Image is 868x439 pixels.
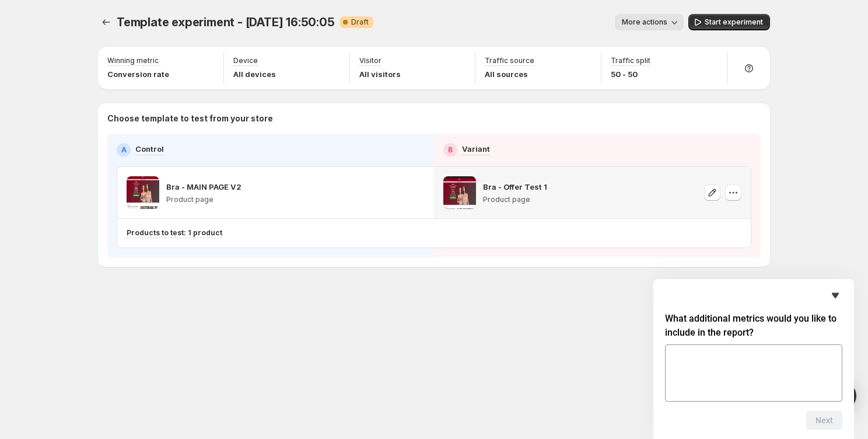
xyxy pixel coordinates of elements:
[806,411,842,430] button: Next question
[233,56,258,65] p: Device
[121,145,127,155] h2: A
[233,68,276,80] p: All devices
[448,145,453,155] h2: B
[485,68,534,80] p: All sources
[117,15,335,29] span: Template experiment - [DATE] 16:50:05
[127,228,222,238] p: Products to test: 1 product
[688,14,770,30] button: Start experiment
[485,56,534,65] p: Traffic source
[705,18,763,27] span: Start experiment
[615,14,684,30] button: More actions
[166,181,242,193] p: Bra - MAIN PAGE V2
[107,56,159,65] p: Winning metric
[665,288,842,430] div: What additional metrics would you like to include in the report?
[107,113,761,124] p: Choose template to test from your store
[135,143,164,155] p: Control
[483,195,547,204] p: Product page
[665,344,842,402] textarea: What additional metrics would you like to include in the report?
[611,56,650,65] p: Traffic split
[462,143,490,155] p: Variant
[351,18,369,27] span: Draft
[665,312,842,340] h2: What additional metrics would you like to include in the report?
[443,176,476,209] img: Bra - Offer Test 1
[483,181,547,193] p: Bra - Offer Test 1
[107,68,169,80] p: Conversion rate
[98,14,114,30] button: Experiments
[622,18,667,27] span: More actions
[127,176,159,209] img: Bra - MAIN PAGE V2
[828,288,842,302] button: Hide survey
[359,56,381,65] p: Visitor
[359,68,401,80] p: All visitors
[611,68,650,80] p: 50 - 50
[166,195,242,204] p: Product page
